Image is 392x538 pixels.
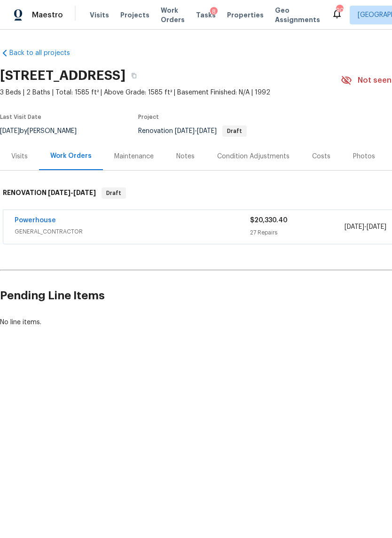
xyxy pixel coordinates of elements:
div: 90 [336,6,343,15]
span: Properties [227,10,264,20]
span: [DATE] [73,189,96,196]
span: Maestro [32,10,63,20]
span: - [175,128,217,134]
span: Work Orders [161,6,185,24]
span: [DATE] [197,128,217,134]
button: Copy Address [125,67,142,84]
span: Draft [102,188,125,198]
span: Projects [120,10,149,20]
div: 27 Repairs [250,228,344,237]
span: Tasks [196,12,216,18]
a: Powerhouse [15,217,56,224]
span: Draft [223,128,246,134]
div: Condition Adjustments [217,152,290,161]
div: Costs [312,152,330,161]
span: - [48,189,96,196]
div: Photos [353,152,375,161]
span: Renovation [138,128,247,134]
div: Maintenance [114,152,154,161]
span: [DATE] [48,189,71,196]
span: [DATE] [367,224,386,230]
span: - [345,222,386,232]
h6: RENOVATION [3,187,96,199]
span: [DATE] [175,128,195,134]
div: Notes [176,152,195,161]
span: Visits [90,10,109,20]
div: Visits [11,152,28,161]
span: Geo Assignments [275,6,320,24]
span: $20,330.40 [250,217,288,224]
span: GENERAL_CONTRACTOR [15,227,250,236]
span: Project [138,114,159,120]
div: 8 [210,7,218,16]
span: [DATE] [345,224,364,230]
div: Work Orders [50,151,92,161]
